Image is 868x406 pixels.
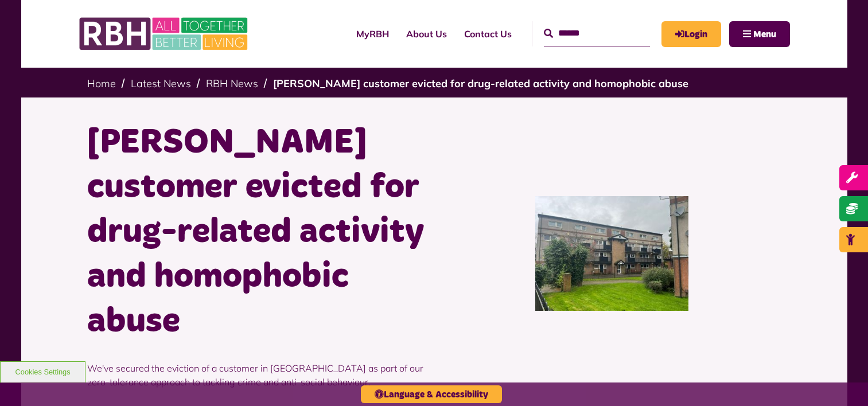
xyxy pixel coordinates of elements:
[729,21,790,47] button: Navigation
[816,354,868,406] iframe: Netcall Web Assistant for live chat
[535,196,688,311] img: Angel Meadow
[348,18,398,49] a: MyRBH
[206,77,258,90] a: RBH News
[361,385,502,403] button: Language & Accessibility
[87,120,426,344] h1: [PERSON_NAME] customer evicted for drug-related activity and homophobic abuse
[87,77,116,90] a: Home
[273,77,688,90] a: [PERSON_NAME] customer evicted for drug-related activity and homophobic abuse
[661,21,721,47] a: MyRBH
[79,11,251,56] img: RBH
[456,18,520,49] a: Contact Us
[131,77,191,90] a: Latest News
[87,344,426,406] p: We've secured the eviction of a customer in [GEOGRAPHIC_DATA] as part of our zero-tolerance appro...
[753,30,776,39] span: Menu
[398,18,456,49] a: About Us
